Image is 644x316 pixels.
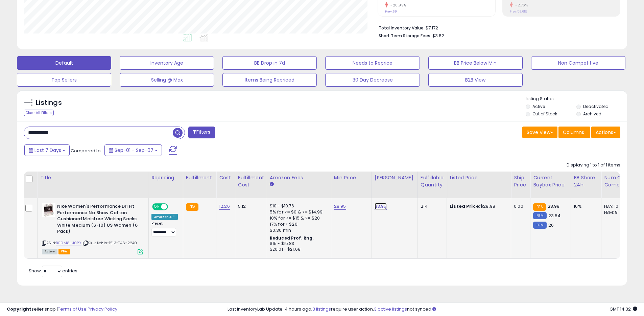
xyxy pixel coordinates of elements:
div: Title [40,174,146,181]
button: Last 7 Days [24,144,70,156]
div: ASIN: [42,203,143,253]
button: Save View [522,127,557,138]
a: 28.95 [334,203,346,210]
span: Last 7 Days [34,147,61,154]
small: FBM [533,222,546,229]
button: Columns [558,127,590,138]
b: Short Term Storage Fees: [379,33,431,39]
div: Preset: [151,221,178,236]
span: Columns [563,129,584,136]
div: Amazon Fees [270,174,328,181]
div: $0.30 min [270,227,326,233]
p: Listing States: [526,96,627,102]
span: Show: entries [29,268,77,274]
div: Clear All Filters [24,110,54,116]
a: 33.95 [375,203,387,210]
span: $3.82 [432,32,444,39]
span: Compared to: [71,148,102,154]
div: FBM: 9 [604,209,626,216]
button: Non Competitive [531,56,625,70]
a: Terms of Use [58,306,87,312]
strong: Copyright [7,306,31,312]
b: Reduced Prof. Rng. [270,235,314,241]
div: 5% for >= $0 & <= $14.99 [270,209,326,215]
div: Last InventoryLab Update: 4 hours ago, require user action, not synced. [228,306,637,313]
label: Deactivated [583,104,609,109]
span: 28.98 [548,203,560,209]
small: FBM [533,212,546,219]
span: | SKU: Kohls-1513-1146-2240 [82,240,137,246]
div: BB Share 24h. [574,174,598,188]
button: B2B View [428,73,523,87]
span: ON [153,204,161,210]
button: BB Price Below Min [428,56,523,70]
span: 2025-09-17 14:32 GMT [610,306,637,312]
label: Out of Stock [532,111,557,117]
div: 214 [421,203,442,209]
a: B00M8HJ0PY [56,240,81,246]
div: 5.12 [238,203,262,209]
div: Displaying 1 to 1 of 1 items [567,162,620,168]
div: Amazon AI * [151,214,178,220]
span: FBA [58,249,70,254]
h5: Listings [36,98,62,108]
button: BB Drop in 7d [222,56,317,70]
b: Listed Price: [450,203,480,209]
div: 16% [574,203,596,209]
b: Nike Women's Performance Dri Fit Performance No Show Cotton Cushioned Moisture Wicking Socks Whit... [57,203,139,236]
img: 41-hIdoCC5L._SL40_.jpg [42,203,55,217]
div: $10 - $10.76 [270,203,326,209]
button: 30 Day Decrease [325,73,420,87]
small: Amazon Fees. [270,181,274,187]
small: Prev: 69 [385,9,397,14]
a: 3 listings [312,306,331,312]
button: Needs to Reprice [325,56,420,70]
div: Repricing [151,174,180,181]
div: Min Price [334,174,369,181]
div: Current Buybox Price [533,174,568,188]
button: Selling @ Max [120,73,214,87]
button: Top Sellers [17,73,111,87]
li: $7,172 [379,23,615,31]
div: $15 - $15.83 [270,241,326,247]
div: $28.98 [450,203,506,209]
div: FBA: 10 [604,203,626,209]
small: FBA [533,203,546,211]
button: Default [17,56,111,70]
span: All listings currently available for purchase on Amazon [42,249,57,254]
div: seller snap | | [7,306,117,313]
div: [PERSON_NAME] [375,174,415,181]
div: Fulfillment [186,174,213,181]
div: 0.00 [514,203,525,209]
div: Num of Comp. [604,174,629,188]
div: Listed Price [450,174,508,181]
span: 26 [548,222,554,228]
span: Sep-01 - Sep-07 [115,147,153,154]
button: Sep-01 - Sep-07 [104,144,162,156]
small: Prev: 56.61% [510,9,527,14]
div: Fulfillment Cost [238,174,264,188]
div: Fulfillable Quantity [421,174,444,188]
span: 23.54 [548,212,561,219]
button: Actions [591,127,620,138]
a: 3 active listings [374,306,407,312]
button: Inventory Age [120,56,214,70]
div: $20.01 - $21.68 [270,247,326,252]
label: Archived [583,111,601,117]
small: -28.99% [388,3,406,8]
small: FBA [186,203,198,211]
b: Total Inventory Value: [379,25,425,31]
div: Ship Price [514,174,527,188]
a: 12.26 [219,203,230,210]
button: Items Being Repriced [222,73,317,87]
a: Privacy Policy [88,306,117,312]
button: Filters [188,127,215,138]
div: 10% for >= $15 & <= $20 [270,215,326,221]
small: -2.76% [513,3,528,8]
div: Cost [219,174,232,181]
label: Active [532,104,545,109]
div: 17% for > $20 [270,221,326,227]
span: OFF [167,204,178,210]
